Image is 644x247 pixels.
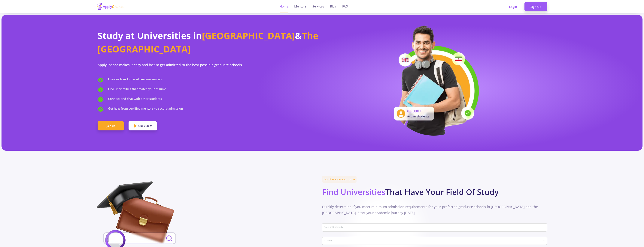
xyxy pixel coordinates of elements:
[202,29,295,42] span: [GEOGRAPHIC_DATA]
[138,124,152,128] span: Our Videos
[524,2,547,11] a: Sign Up
[108,77,163,83] span: Use our free AI-based resume analysis
[97,3,125,10] img: applychance logo
[108,106,183,112] span: Get help from certified mentors to secure admission
[503,2,523,11] a: Login
[295,29,302,42] span: &
[388,24,480,136] img: applicant
[108,87,166,93] span: Find universities that match your resume
[322,176,357,183] span: Don't waste your time
[98,29,202,42] span: Study at Universities in
[129,121,157,131] a: Our Videos
[98,63,243,67] span: ApplyChance makes it easy and fast to get admitted to the best possible graduate schools.
[322,186,499,197] b: That Have Your Field Of Study
[322,186,385,197] span: Find Universities
[322,204,538,215] span: Quickly determine if you meet minimum admission requirements for your preferred graduate schools ...
[108,97,162,103] span: Connect and chat with other students
[98,121,124,131] a: Join us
